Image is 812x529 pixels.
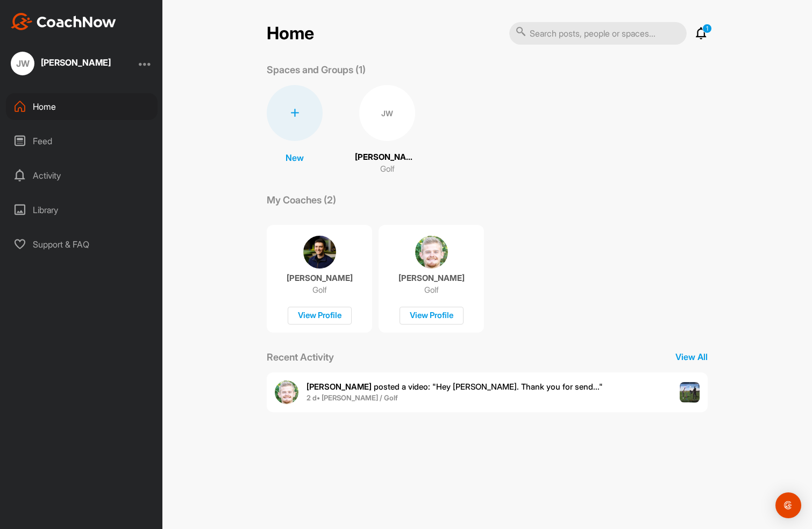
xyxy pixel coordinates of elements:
[702,24,712,33] p: 1
[307,393,398,402] b: 2 d • [PERSON_NAME] / Golf
[267,62,366,77] p: Spaces and Groups (1)
[286,151,304,164] p: New
[355,85,419,175] a: JW[PERSON_NAME]Golf
[355,151,419,164] p: [PERSON_NAME]
[267,350,334,364] p: Recent Activity
[6,196,158,223] div: Library
[41,58,111,67] div: [PERSON_NAME]
[288,307,352,325] div: View Profile
[398,273,465,284] p: [PERSON_NAME]
[303,236,336,269] img: coach avatar
[287,273,353,284] p: [PERSON_NAME]
[415,236,448,269] img: coach avatar
[424,285,439,295] p: Golf
[312,285,327,295] p: Golf
[307,382,372,392] b: [PERSON_NAME]
[509,22,687,45] input: Search posts, people or spaces...
[6,231,158,258] div: Support & FAQ
[6,162,158,189] div: Activity
[275,380,298,404] img: user avatar
[680,382,700,403] img: post image
[11,52,34,75] div: JW
[400,307,464,325] div: View Profile
[6,128,158,154] div: Feed
[675,350,708,363] p: View All
[359,85,415,141] div: JW
[267,23,314,44] h2: Home
[6,93,158,120] div: Home
[11,13,116,30] img: CoachNow
[380,163,395,175] p: Golf
[775,492,801,518] div: Open Intercom Messenger
[307,382,603,392] span: posted a video : " Hey [PERSON_NAME]. Thank you for send... "
[267,193,336,207] p: My Coaches (2)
